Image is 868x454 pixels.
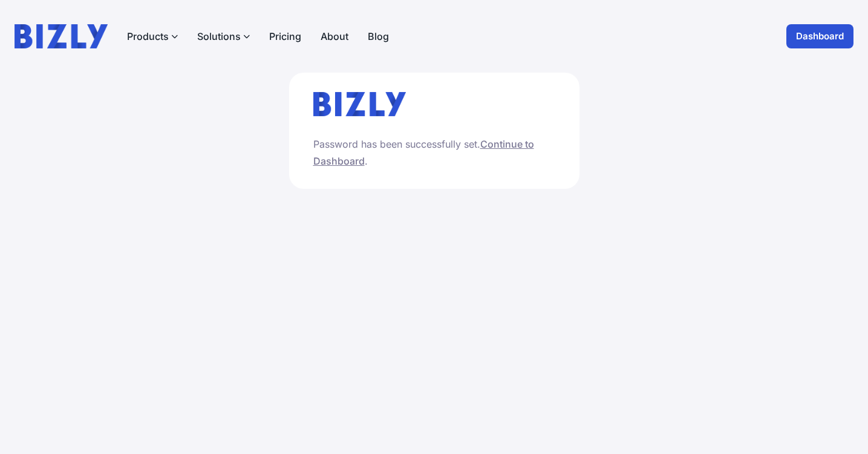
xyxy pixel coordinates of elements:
[197,29,250,44] button: Solutions
[786,24,853,48] a: Dashboard
[127,29,178,44] button: Products
[313,92,406,116] img: bizly_logo.svg
[269,29,301,44] a: Pricing
[368,29,389,44] a: Blog
[313,136,555,169] p: Password has been successfully set. .
[321,29,348,44] a: About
